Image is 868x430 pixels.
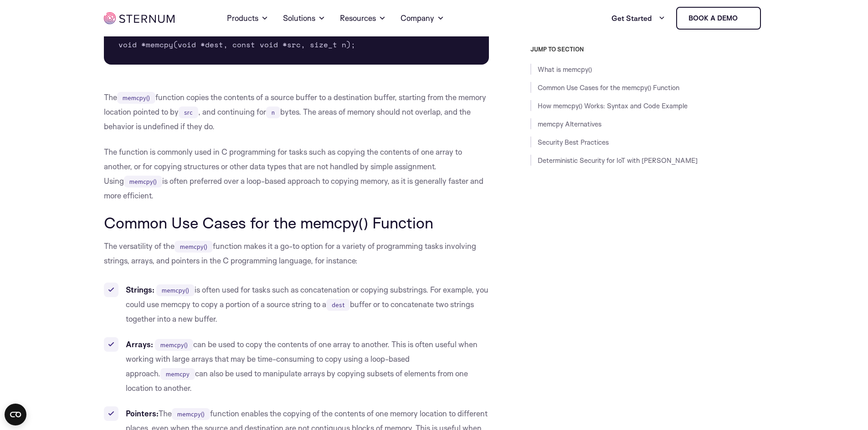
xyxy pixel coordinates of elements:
a: Company [401,2,444,35]
code: memcpy() [156,284,195,296]
code: memcpy() [155,339,193,351]
strong: Strings: [126,285,154,294]
a: Solutions [283,2,325,35]
p: The versatility of the function makes it a go-to option for a variety of programming tasks involv... [104,239,489,268]
code: memcpy() [124,176,162,187]
code: n [266,106,280,118]
strong: Arrays: [126,339,153,349]
a: Common Use Cases for the memcpy() Function [538,83,679,92]
p: The function is commonly used in C programming for tasks such as copying the contents of one arra... [104,145,489,203]
code: memcpy() [117,92,155,104]
li: can be used to copy the contents of one array to another. This is often useful when working with ... [104,337,489,395]
button: Open CMP widget [5,404,26,425]
a: memcpy Alternatives [538,120,601,128]
code: memcpy() [175,241,213,253]
p: The function copies the contents of a source buffer to a destination buffer, starting from the me... [104,90,489,134]
img: sternum iot [741,15,749,22]
img: sternum iot [104,12,175,24]
li: is often used for tasks such as concatenation or copying substrings. For example, you could use m... [104,283,489,326]
a: Book a demo [676,7,761,30]
pre: void *memcpy(void *dest, const void *src, size_t n); [104,25,489,65]
a: How memcpy() Works: Syntax and Code Example [538,101,688,110]
strong: Pointers: [126,409,159,418]
a: What is memcpy() [538,65,592,74]
a: Security Best Practices [538,138,609,147]
code: src [179,106,198,118]
a: Deterministic Security for IoT with [PERSON_NAME] [538,156,698,165]
a: Get Started [611,9,665,27]
h2: Common Use Cases for the memcpy() Function [104,214,489,231]
code: memcpy [160,368,195,380]
h3: JUMP TO SECTION [530,46,765,53]
code: dest [326,299,350,311]
a: Products [227,2,268,35]
code: memcpy() [172,408,210,420]
a: Resources [340,2,386,35]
